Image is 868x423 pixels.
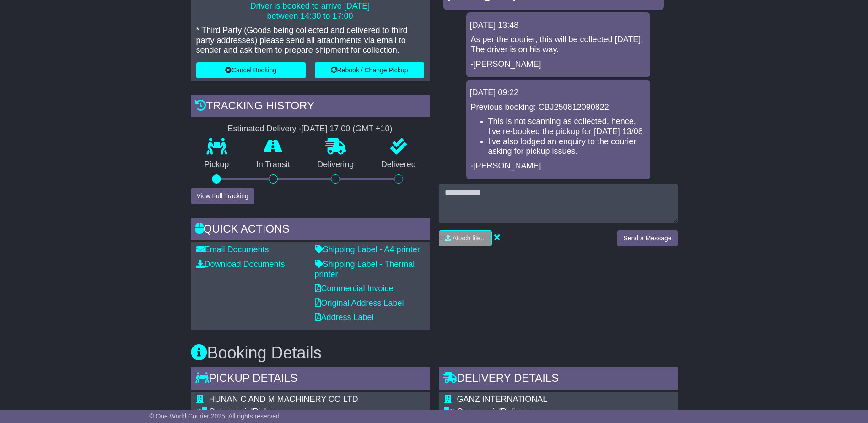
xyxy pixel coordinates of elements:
[315,260,415,279] a: Shipping Label - Thermal printer
[471,161,646,171] p: -[PERSON_NAME]
[191,188,254,204] button: View Full Tracking
[304,160,368,170] p: Delivering
[315,313,374,322] a: Address Label
[457,395,548,404] span: GANZ INTERNATIONAL
[209,395,358,404] span: HUNAN C AND M MACHINERY CO LTD
[191,367,430,392] div: Pickup Details
[243,160,304,170] p: In Transit
[196,1,424,21] p: Driver is booked to arrive [DATE] between 14:30 to 17:00
[196,62,306,78] button: Cancel Booking
[367,160,430,170] p: Delivered
[315,62,424,78] button: Rebook / Change Pickup
[471,60,646,70] p: -[PERSON_NAME]
[471,103,646,113] p: Previous booking: CBJ250812090822
[457,407,609,417] div: Delivery
[315,284,394,293] a: Commercial Invoice
[196,260,285,269] a: Download Documents
[209,407,253,416] span: Commercial
[457,407,501,416] span: Commercial
[191,160,243,170] p: Pickup
[471,35,646,54] p: As per the courier, this will be collected [DATE]. The driver is on his way.
[470,88,647,98] div: [DATE] 09:22
[209,407,424,417] div: Pickup
[191,218,430,243] div: Quick Actions
[617,230,677,246] button: Send a Message
[439,367,678,392] div: Delivery Details
[191,344,678,362] h3: Booking Details
[149,412,281,420] span: © One World Courier 2025. All rights reserved.
[315,245,420,254] a: Shipping Label - A4 printer
[191,124,430,134] div: Estimated Delivery -
[191,95,430,119] div: Tracking history
[315,298,404,308] a: Original Address Label
[196,245,269,254] a: Email Documents
[488,137,647,157] li: I've also lodged an enquiry to the courier asking for pickup issues.
[470,21,647,31] div: [DATE] 13:48
[302,124,393,134] div: [DATE] 17:00 (GMT +10)
[196,26,424,55] p: * Third Party (Goods being collected and delivered to third party addresses) please send all atta...
[488,117,647,136] li: This is not scanning as collected, hence, I've re-booked the pickup for [DATE] 13/08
